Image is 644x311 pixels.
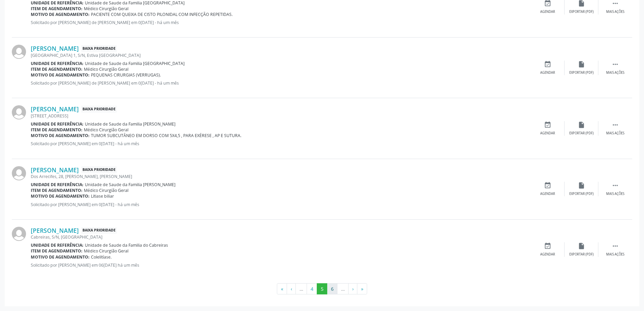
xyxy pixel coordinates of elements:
b: Motivo de agendamento: [31,12,90,17]
span: Unidade de Saude da Familia [PERSON_NAME] [85,182,175,187]
i: insert_drive_file [578,61,585,68]
i:  [612,61,619,68]
span: Médico Cirurgião Geral [84,66,128,72]
div: Agendar [540,252,555,257]
img: img [12,45,26,59]
div: Exportar (PDF) [569,252,594,257]
img: img [12,166,26,180]
b: Item de agendamento: [31,248,82,254]
b: Unidade de referência: [31,242,84,248]
button: Go to last page [357,283,367,295]
img: img [12,105,26,119]
span: Colelitíase. [91,254,112,260]
div: Exportar (PDF) [569,131,594,136]
div: [GEOGRAPHIC_DATA] 1, S/N, Estiva [GEOGRAPHIC_DATA] [31,52,531,58]
a: [PERSON_NAME] [31,166,79,174]
b: Motivo de agendamento: [31,193,90,199]
i: insert_drive_file [578,242,585,250]
div: Mais ações [606,70,624,75]
div: [STREET_ADDRESS] [31,113,531,119]
span: Médico Cirurgião Geral [84,248,128,254]
span: Médico Cirurgião Geral [84,6,128,12]
img: img [12,227,26,241]
div: Mais ações [606,252,624,257]
i:  [612,182,619,189]
a: [PERSON_NAME] [31,227,79,234]
span: Baixa Prioridade [81,45,117,52]
ul: Pagination [12,283,632,295]
b: Unidade de referência: [31,121,84,127]
p: Solicitado por [PERSON_NAME] em 0[DATE] - há um mês [31,202,531,207]
button: Go to next page [348,283,357,295]
div: Dos Arrecifes, 28, [PERSON_NAME], [PERSON_NAME] [31,174,531,179]
span: Médico Cirurgião Geral [84,127,128,133]
b: Motivo de agendamento: [31,72,90,78]
b: Item de agendamento: [31,127,82,133]
i: event_available [544,121,551,129]
button: Go to page 6 [327,283,337,295]
span: Baixa Prioridade [81,106,117,113]
i: event_available [544,182,551,189]
i:  [612,242,619,250]
i: insert_drive_file [578,182,585,189]
span: PEQUENAS CIRURGIAS (VERRUGAS). [91,72,161,78]
i: event_available [544,242,551,250]
b: Motivo de agendamento: [31,133,90,138]
a: [PERSON_NAME] [31,45,79,52]
i: event_available [544,61,551,68]
b: Unidade de referência: [31,61,84,66]
span: Baixa Prioridade [81,227,117,234]
div: Agendar [540,192,555,196]
span: PACIENTE COM QUEIXA DE CISTO PILONIDAL COM INFECÇÃO REPETIDAS. [91,12,233,17]
p: Solicitado por [PERSON_NAME] em 06[DATE] há um mês [31,262,531,268]
a: [PERSON_NAME] [31,105,79,113]
div: Agendar [540,131,555,136]
i:  [612,121,619,129]
div: Exportar (PDF) [569,70,594,75]
span: Unidade de Saude da Familia [GEOGRAPHIC_DATA] [85,61,185,66]
button: Go to page 5 [317,283,327,295]
div: Mais ações [606,192,624,196]
span: Baixa Prioridade [81,166,117,173]
span: Unidade de Saude da Familia [PERSON_NAME] [85,121,175,127]
b: Item de agendamento: [31,66,82,72]
b: Motivo de agendamento: [31,254,90,260]
span: Médico Cirurgião Geral [84,187,128,193]
span: Litiase biliar [91,193,114,199]
button: Go to previous page [287,283,296,295]
div: Cabreiras, S/N, [GEOGRAPHIC_DATA] [31,234,531,240]
b: Unidade de referência: [31,182,84,187]
div: Agendar [540,9,555,14]
button: Go to page 4 [307,283,317,295]
span: Unidade de Saude da Familia do Cabreiras [85,242,168,248]
span: TUMOR SUBCUTÂNEO EM DORSO COM 5X4,5 , PARA EXÉRESE , AP E SUTURA. [91,133,241,138]
b: Item de agendamento: [31,187,82,193]
div: Mais ações [606,9,624,14]
i: insert_drive_file [578,121,585,129]
p: Solicitado por [PERSON_NAME] em 0[DATE] - há um mês [31,141,531,147]
div: Exportar (PDF) [569,9,594,14]
button: Go to first page [277,283,287,295]
div: Exportar (PDF) [569,192,594,196]
p: Solicitado por [PERSON_NAME] de [PERSON_NAME] em 0[DATE] - há um mês [31,20,531,25]
div: Agendar [540,70,555,75]
b: Item de agendamento: [31,6,82,12]
p: Solicitado por [PERSON_NAME] de [PERSON_NAME] em 0[DATE] - há um mês [31,80,531,86]
div: Mais ações [606,131,624,136]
